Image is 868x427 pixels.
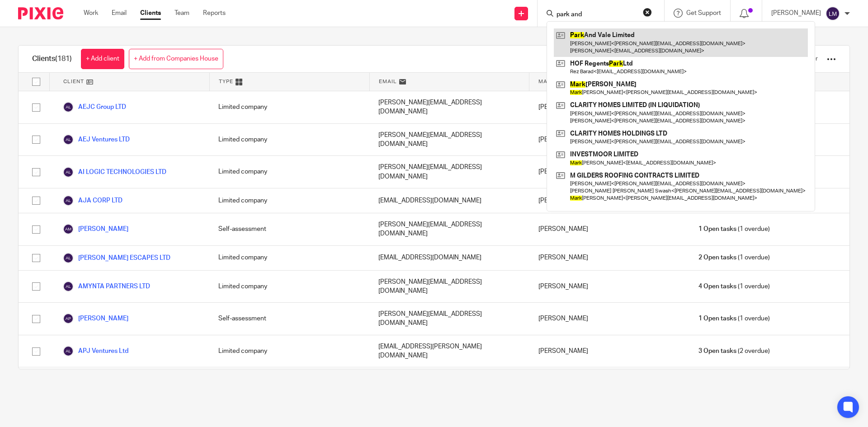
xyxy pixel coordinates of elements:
span: 3 Open tasks [698,347,736,356]
span: (181) [55,55,72,62]
img: Pixie [18,7,63,19]
div: [PERSON_NAME][EMAIL_ADDRESS][DOMAIN_NAME] [369,271,529,303]
span: 4 Open tasks [698,282,736,291]
div: [PERSON_NAME] [529,188,689,213]
div: [PERSON_NAME] [529,213,689,245]
span: Type [219,78,233,85]
span: (1 overdue) [698,282,770,291]
img: svg%3E [63,102,74,113]
div: Limited company [209,188,369,213]
div: [PERSON_NAME] [529,335,689,367]
a: Team [175,9,189,18]
span: (1 overdue) [698,314,770,323]
p: [PERSON_NAME] [771,9,821,18]
a: AMYNTA PARTNERS LTD [63,281,150,292]
img: svg%3E [63,281,74,292]
div: [PERSON_NAME] [529,91,689,123]
div: [PERSON_NAME][EMAIL_ADDRESS][DOMAIN_NAME] [369,124,529,156]
span: (1 overdue) [698,253,770,262]
div: Limited company [209,91,369,123]
div: [PERSON_NAME][EMAIL_ADDRESS][DOMAIN_NAME] [369,367,529,399]
img: svg%3E [63,224,74,235]
a: AEJC Group LTD [63,102,126,113]
span: 2 Open tasks [698,253,736,262]
div: [EMAIL_ADDRESS][DOMAIN_NAME] [369,188,529,213]
span: 1 Open tasks [698,314,736,323]
div: [PERSON_NAME] [529,246,689,270]
a: Clients [140,9,161,18]
div: [PERSON_NAME] [529,124,689,156]
div: Self-assessment [209,303,369,335]
img: svg%3E [63,313,74,324]
div: [PERSON_NAME] [529,303,689,335]
a: Work [84,9,98,18]
a: [PERSON_NAME] [63,224,128,235]
div: Limited company [209,246,369,270]
img: svg%3E [63,167,74,178]
a: + Add from Companies House [129,49,223,69]
div: [EMAIL_ADDRESS][PERSON_NAME][DOMAIN_NAME] [369,335,529,367]
a: Reports [203,9,226,18]
a: AEJ Ventures LTD [63,134,130,145]
div: Limited company [209,124,369,156]
img: svg%3E [63,134,74,145]
div: Limited company [209,156,369,188]
div: [PERSON_NAME][EMAIL_ADDRESS][DOMAIN_NAME] [369,303,529,335]
img: svg%3E [63,195,74,206]
div: [PERSON_NAME][EMAIL_ADDRESS][DOMAIN_NAME] [369,213,529,245]
div: [PERSON_NAME] [529,271,689,303]
span: 1 Open tasks [698,225,736,234]
div: [PERSON_NAME][EMAIL_ADDRESS][DOMAIN_NAME] [369,156,529,188]
div: Limited company [209,367,369,399]
span: Email [379,78,397,85]
a: [PERSON_NAME] ESCAPES LTD [63,253,170,263]
img: svg%3E [63,253,74,263]
span: Client [63,78,84,85]
a: APJ Ventures Ltd [63,346,128,357]
button: Clear [643,8,652,17]
a: AJA CORP LTD [63,195,123,206]
a: Email [112,9,127,18]
a: [PERSON_NAME] [63,313,128,324]
div: [PERSON_NAME][EMAIL_ADDRESS][DOMAIN_NAME] [369,91,529,123]
input: Search [556,11,637,19]
h1: Clients [32,54,72,64]
input: Select all [28,73,45,90]
div: [PERSON_NAME] [529,156,689,188]
div: [EMAIL_ADDRESS][DOMAIN_NAME] [369,246,529,270]
a: + Add client [81,49,124,69]
span: (1 overdue) [698,225,770,234]
div: Self-assessment [209,213,369,245]
div: [PERSON_NAME] [529,367,689,399]
img: svg%3E [826,6,840,21]
div: Limited company [209,271,369,303]
span: (2 overdue) [698,347,770,356]
span: Manager [538,78,567,85]
span: Get Support [686,10,721,16]
div: Limited company [209,335,369,367]
a: AI LOGIC TECHNOLOGIES LTD [63,167,166,178]
img: svg%3E [63,346,74,357]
